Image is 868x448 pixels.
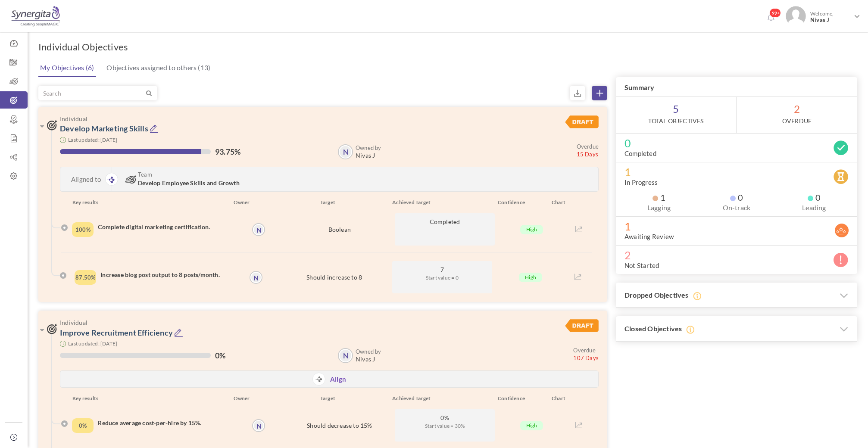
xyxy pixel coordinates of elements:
label: Completed [624,149,656,158]
span: 0 [624,139,849,147]
label: 93.75% [215,147,240,156]
span: High [520,225,543,234]
span: Develop Employee Skills and Growth [138,179,240,187]
input: Search [39,86,144,100]
a: My Objectives (6) [38,59,96,77]
div: Key results [66,198,228,207]
div: Owner [228,198,268,207]
img: Logo [10,6,61,27]
div: Confidence [491,198,547,207]
div: Key results [66,394,228,403]
span: 0 [808,193,821,202]
a: N [339,349,352,362]
span: Nivas J [356,152,381,159]
div: Boolean [287,213,392,246]
span: Welcome, [806,6,853,28]
a: Edit Objective [150,124,159,134]
small: Overdue [573,347,595,354]
small: Export [570,86,585,100]
small: Last updated: [DATE] [68,340,117,347]
div: Chart [547,394,592,403]
span: Individual [60,319,525,326]
div: Should decrease to 15% [287,409,392,442]
span: 0% [399,414,490,422]
label: Total Objectives [648,117,703,125]
h4: Complete digital marketing certification. [98,223,250,231]
a: Notifications [764,11,778,25]
span: 2 [737,97,857,133]
b: Owned by [356,348,381,355]
a: Objectives assigned to others (13) [104,59,212,76]
img: Photo [786,6,806,26]
span: 99+ [769,8,781,18]
label: Awaiting Review [624,232,674,241]
a: Create Objective [592,86,607,100]
div: Aligned to [60,167,112,191]
label: OverDue [782,117,812,125]
label: On-track [702,203,771,212]
a: Develop Marketing Skills [60,124,148,133]
a: N [253,420,264,431]
h4: Increase blog post output to 8 posts/month. [100,271,249,279]
a: N [253,224,264,235]
span: 1 [624,222,849,230]
small: 15 Days [577,143,599,158]
span: Start value = 0 [397,274,488,282]
small: 107 Days [573,346,599,362]
h1: Individual Objectives [38,41,128,53]
img: DraftStatus.svg [565,319,599,332]
img: DraftStatus.svg [565,115,599,128]
label: Leading [780,203,849,212]
span: Nivas J [810,17,851,23]
span: 1 [624,168,849,176]
span: 2 [624,251,849,259]
span: 7 [397,265,488,274]
label: 0% [215,351,225,360]
div: Owner [228,394,268,403]
h4: Reduce average cost-per-hire by 15%. [98,419,250,427]
span: Nivas J [356,356,381,363]
a: N [250,272,262,283]
label: Not Started [624,261,659,270]
a: N [339,145,352,159]
div: Should increase to 8 [282,261,387,293]
small: Overdue [577,143,599,150]
span: High [519,273,542,282]
a: Photo Welcome,Nivas J [782,3,864,28]
div: Achieved Target [379,394,491,403]
a: Edit Objective [174,328,183,339]
span: 5 [616,97,736,133]
b: Owned by [356,144,381,151]
small: Last updated: [DATE] [68,137,117,143]
span: 1 [653,193,665,202]
label: In Progress [624,178,658,187]
h3: Summary [616,77,857,97]
div: Completed Percentage [75,270,96,285]
div: Achieved Target [379,198,491,207]
div: Completed Percentage [72,222,94,237]
label: Lagging [624,203,693,212]
span: Team [138,171,525,177]
p: Completed [395,213,495,246]
div: Confidence [491,394,547,403]
div: Chart [547,198,592,207]
h3: Dropped Objectives [616,283,857,308]
div: Completed Percentage [72,418,94,433]
span: Start value = 30% [399,422,490,430]
h3: Closed Objectives [616,316,857,342]
a: Improve Recruitment Efficiency [60,328,173,337]
div: Target [268,394,380,403]
a: Align [330,375,346,384]
span: Individual [60,115,525,122]
span: 0 [730,193,743,202]
span: High [520,421,543,430]
div: Target [268,198,380,207]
